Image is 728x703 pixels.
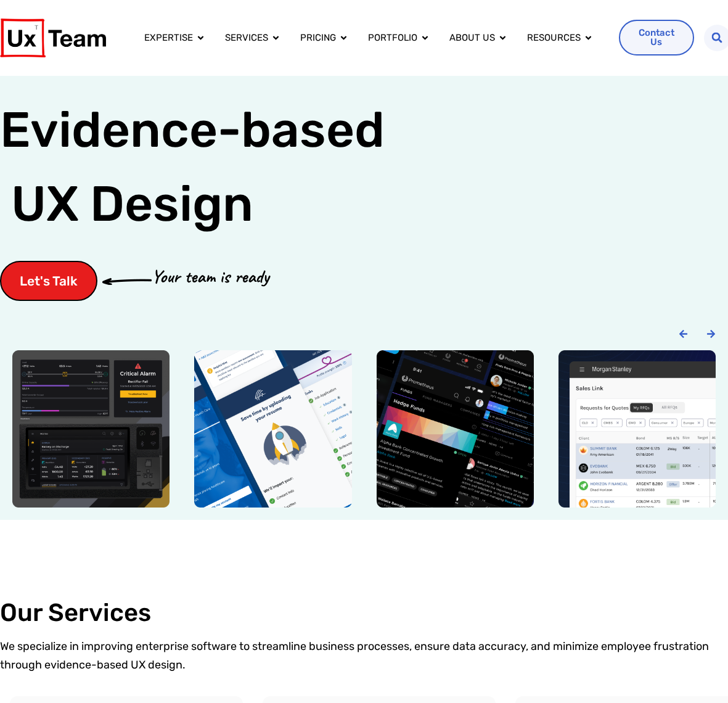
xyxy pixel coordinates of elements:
div: 4 / 6 [558,350,716,508]
div: 1 / 6 [12,350,170,508]
img: Power conversion company hardware UI device ux design [12,350,170,508]
img: Prometheus alts social media mobile app design [377,350,534,508]
a: About us [449,31,495,45]
img: Morgan Stanley trading floor application design [558,350,716,508]
span: UX Design [11,173,253,235]
div: 2 / 6 [194,350,351,508]
a: Resources [527,31,581,45]
a: Portfolio [368,31,417,45]
div: Previous slide [679,329,688,339]
div: Next slide [706,329,716,339]
img: SHC medical job application mobile app [194,350,351,508]
div: 3 / 6 [377,350,534,508]
div: Menu Toggle [134,26,609,50]
span: Contact Us [635,28,677,47]
span: Let's Talk [20,274,78,287]
a: Contact Us [619,20,693,55]
a: Pricing [300,31,336,45]
p: Your team is ready [152,263,269,290]
a: Expertise [144,31,193,45]
div: Carousel [12,350,716,508]
nav: Menu [134,26,609,50]
a: Services [225,31,268,45]
img: arrow-cta [102,277,152,285]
